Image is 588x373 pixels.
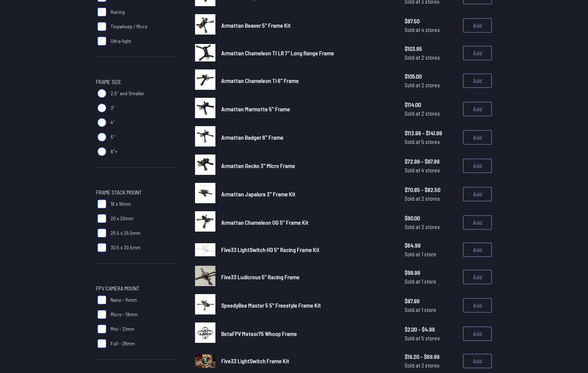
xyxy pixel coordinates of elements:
img: image [195,14,215,35]
a: image [195,294,215,317]
button: Add [463,73,492,88]
span: Sold at 5 stores [405,334,457,342]
span: $87.50 [405,17,457,25]
span: 30.5 x 30.5mm [111,244,140,251]
span: $19.20 - $69.99 [405,352,457,361]
a: image [195,98,215,120]
span: Armattan Chameleon TI LR 7" Long Range Frame [221,49,334,56]
span: 3" [111,104,115,112]
span: Sold at 2 stores [405,222,457,231]
span: Armattan Japalura 3" Frame Kit [221,190,295,197]
button: Add [463,270,492,284]
span: 2.5" and Smaller [111,90,144,97]
span: BetaFPV Meteor75 Whoop Frame [221,330,297,337]
button: Add [463,130,492,145]
a: BetaFPV Meteor75 Whoop Frame [221,329,393,338]
a: image [195,351,215,371]
span: Sold at 3 stores [405,361,457,370]
input: 20 x 20mm [98,214,106,223]
button: Add [463,215,492,230]
span: Sold at 2 stores [405,81,457,89]
img: image [195,44,215,61]
span: Sold at 2 stores [405,53,457,62]
span: Nano - 14mm [111,296,137,304]
span: SpeedyBee Master 5 5" Freestyle Frame Kit [221,302,321,309]
span: Sold at 2 stores [405,194,457,203]
input: 4" [98,118,106,127]
input: Tinywhoop / Micro [98,22,106,31]
input: Ultra-light [98,37,106,45]
span: $90.00 [405,214,457,222]
a: Five33 Ludicrous 5" Racing Frame [221,273,393,281]
button: Add [463,102,492,116]
span: $72.99 - $97.99 [405,157,457,166]
img: image [195,155,215,175]
img: image [195,98,215,118]
input: 6"+ [98,147,106,156]
span: $87.99 [405,297,457,305]
a: image [195,155,215,177]
img: image [195,211,215,232]
span: Five33 LightSwitch HD 5" Racing Frame Kit [221,246,319,253]
input: Nano - 14mm [98,296,106,304]
span: $105.00 [405,72,457,81]
button: Add [463,326,492,341]
a: Armattan Japalura 3" Frame Kit [221,190,393,198]
span: $103.95 [405,44,457,53]
a: Five33 LightSwitch Frame Kit [221,357,393,365]
span: FPV Camera Mount [96,284,139,293]
button: Add [463,187,492,201]
span: Sold at 4 stores [405,166,457,175]
a: Armattan Chameleon TI LR 7" Long Range Frame [221,49,393,57]
span: $99.99 [405,268,457,277]
a: image [195,266,215,288]
a: image [195,43,215,64]
span: Micro - 19mm [111,311,138,318]
span: $64.99 [405,241,457,250]
span: $114.00 [405,100,457,109]
span: Sold at 1 store [405,250,457,258]
a: Armattan Badger 6" Frame [221,133,393,142]
span: Sold at 1 store [405,305,457,314]
span: Five33 LightSwitch Frame Kit [221,357,289,364]
span: Sold at 2 stores [405,109,457,118]
span: 4" [111,119,115,126]
a: Armattan Marmotte 5" Frame [221,105,393,113]
a: Armattan Chameleon Ti 6" Frame [221,76,393,85]
span: Sold at 4 stores [405,25,457,34]
span: Ultra-light [111,37,131,45]
a: Five33 LightSwitch HD 5" Racing Frame Kit [221,245,393,254]
span: Frame Stack Mount [96,188,142,197]
span: Five33 Ludicrous 5" Racing Frame [221,273,299,280]
span: $2.00 - $4.99 [405,325,457,334]
a: image [195,126,215,149]
img: image [195,354,215,368]
input: 5" [98,133,106,141]
span: Tinywhoop / Micro [111,23,147,30]
button: Add [463,159,492,173]
input: 16 x 16mm [98,200,106,208]
img: image [195,69,215,90]
span: Sold at 5 stores [405,137,457,146]
span: Armattan Chameleon OG 5" Frame Kit [221,219,309,226]
span: 16 x 16mm [111,200,131,208]
span: 5" [111,133,115,141]
button: Add [463,298,492,313]
span: Armattan Badger 6" Frame [221,134,283,141]
span: Armattan Beaver 5" Frame Kit [221,22,291,29]
span: Sold at 1 store [405,277,457,286]
input: 25.5 x 25.5mm [98,229,106,237]
span: $113.99 - $141.99 [405,129,457,137]
span: 6"+ [111,148,118,155]
span: $70.85 - $82.50 [405,185,457,194]
span: Armattan Marmotte 5" Frame [221,105,290,112]
button: Add [463,46,492,60]
button: Add [463,354,492,368]
input: 2.5" and Smaller [98,89,106,98]
span: Full - 28mm [111,340,135,347]
span: 20 x 20mm [111,215,133,222]
span: Armattan Gecko 3" Micro Frame [221,162,295,169]
img: image [195,126,215,147]
button: Add [463,18,492,33]
input: Racing [98,8,106,16]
